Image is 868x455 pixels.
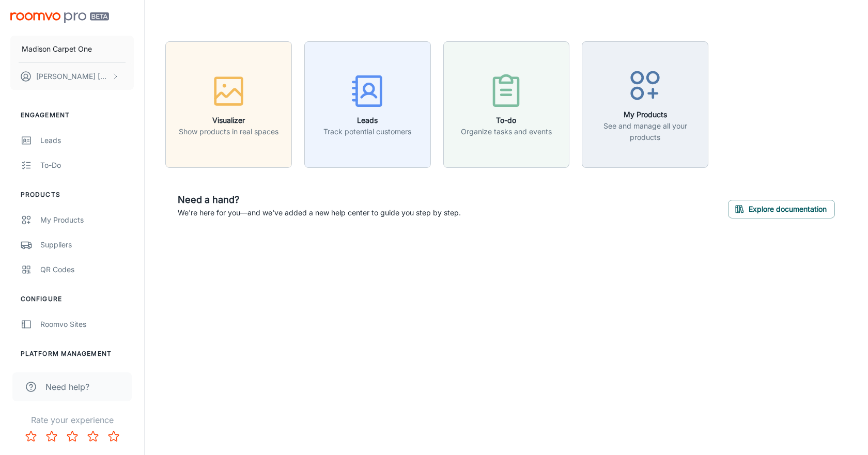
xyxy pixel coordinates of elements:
p: Organize tasks and events [461,126,552,137]
h6: Need a hand? [178,193,461,207]
button: VisualizerShow products in real spaces [165,41,292,168]
p: Track potential customers [323,126,411,137]
button: LeadsTrack potential customers [304,41,431,168]
p: Madison Carpet One [22,43,92,55]
a: Explore documentation [728,203,835,213]
h6: Visualizer [179,115,278,126]
p: [PERSON_NAME] [PERSON_NAME] [36,71,109,82]
div: Suppliers [40,239,134,250]
a: To-doOrganize tasks and events [443,99,570,109]
p: See and manage all your products [588,120,702,143]
div: Leads [40,135,134,146]
button: To-doOrganize tasks and events [443,41,570,168]
button: [PERSON_NAME] [PERSON_NAME] [10,63,134,90]
img: Roomvo PRO Beta [10,12,109,23]
button: Madison Carpet One [10,36,134,62]
a: LeadsTrack potential customers [304,99,431,109]
button: Explore documentation [728,200,835,218]
p: We're here for you—and we've added a new help center to guide you step by step. [178,207,461,218]
h6: Leads [323,115,411,126]
div: To-do [40,160,134,171]
h6: My Products [588,109,702,120]
div: My Products [40,214,134,226]
button: My ProductsSee and manage all your products [582,41,708,168]
div: QR Codes [40,264,134,275]
h6: To-do [461,115,552,126]
p: Show products in real spaces [179,126,278,137]
a: My ProductsSee and manage all your products [582,99,708,109]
